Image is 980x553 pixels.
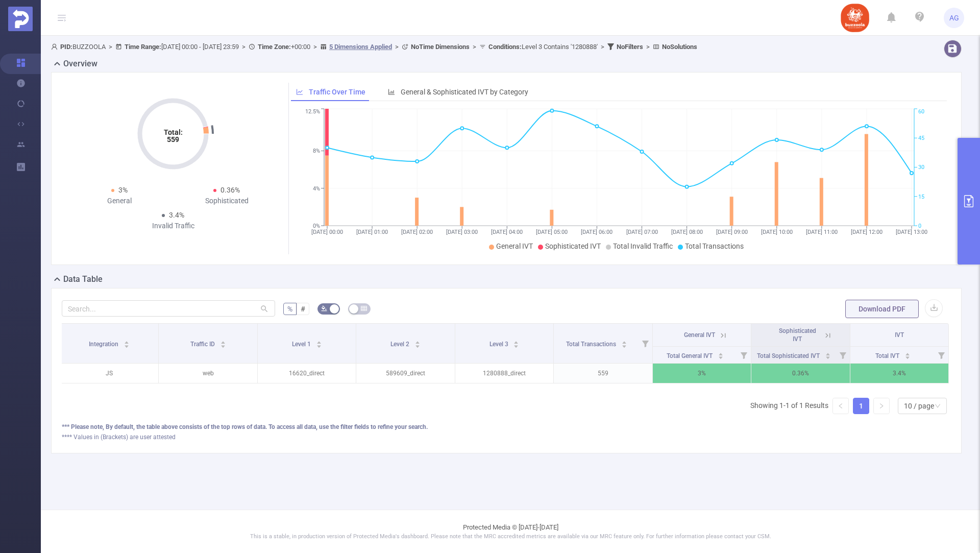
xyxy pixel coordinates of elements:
[626,229,657,235] tspan: [DATE] 07:00
[904,351,911,357] div: Sort
[895,331,904,339] span: IVT
[470,43,479,51] span: >
[220,186,240,194] span: 0.36%
[949,8,959,28] span: AG
[496,242,533,250] span: General IVT
[8,7,33,31] img: Protected Media
[513,340,519,346] div: Sort
[51,43,697,51] span: BUZZOOLA [DATE] 00:00 - [DATE] 23:59 +00:00
[581,229,612,235] tspan: [DATE] 06:00
[488,43,522,51] b: Conditions :
[904,351,910,354] i: icon: caret-up
[125,43,161,51] b: Time Range:
[918,135,924,141] tspan: 45
[716,229,747,235] tspan: [DATE] 09:00
[918,109,924,115] tspan: 60
[159,364,257,383] p: web
[545,242,601,250] span: Sophisticated IVT
[896,229,927,235] tspan: [DATE] 13:00
[167,135,179,143] tspan: 559
[850,229,882,235] tspan: [DATE] 12:00
[918,194,924,200] tspan: 15
[301,305,305,313] span: #
[390,341,411,348] span: Level 2
[667,352,714,359] span: Total General IVT
[411,43,470,51] b: No Time Dimensions
[536,229,568,235] tspan: [DATE] 05:00
[825,351,831,354] i: icon: caret-up
[124,344,130,347] i: icon: caret-down
[310,43,320,51] span: >
[653,364,751,383] p: 3%
[489,341,510,348] span: Level 3
[118,186,128,194] span: 3%
[239,43,249,51] span: >
[621,340,627,343] i: icon: caret-up
[220,340,226,343] i: icon: caret-up
[361,305,367,311] i: icon: table
[491,229,523,235] tspan: [DATE] 04:00
[918,223,921,229] tspan: 0
[737,347,751,363] i: Filter menu
[685,242,744,250] span: Total Transactions
[89,341,120,348] span: Integration
[321,305,327,311] i: icon: bg-colors
[805,229,837,235] tspan: [DATE] 11:00
[414,340,421,346] div: Sort
[414,344,420,347] i: icon: caret-down
[643,43,653,51] span: >
[313,185,320,192] tspan: 4%
[401,229,433,235] tspan: [DATE] 02:00
[488,43,598,51] span: Level 3 Contains '1280888'
[414,340,420,343] i: icon: caret-up
[305,109,320,115] tspan: 12.5%
[613,242,673,250] span: Total Invalid Traffic
[838,403,844,409] i: icon: left
[316,344,322,347] i: icon: caret-down
[825,355,831,358] i: icon: caret-down
[853,398,869,414] li: 1
[684,331,715,339] span: General IVT
[356,229,388,235] tspan: [DATE] 01:00
[638,324,652,363] i: Filter menu
[873,398,890,414] li: Next Page
[832,398,849,414] li: Previous Page
[220,340,226,346] div: Sort
[853,398,869,414] a: 1
[750,398,828,414] li: Showing 1-1 of 1 Results
[662,43,697,51] b: No Solutions
[356,364,454,383] p: 589609_direct
[258,364,356,383] p: 16620_direct
[934,347,948,363] i: Filter menu
[401,88,528,96] span: General & Sophisticated IVT by Category
[621,344,627,347] i: icon: caret-down
[41,510,980,553] footer: Protected Media © [DATE]-[DATE]
[124,340,130,346] div: Sort
[904,355,910,358] i: icon: caret-down
[292,341,312,348] span: Level 1
[935,403,941,410] i: icon: down
[598,43,607,51] span: >
[164,128,183,136] tspan: Total:
[918,164,924,171] tspan: 30
[190,341,216,348] span: Traffic ID
[66,533,954,541] p: This is a stable, in production version of Protected Media's dashboard. Please note that the MRC ...
[173,196,280,206] div: Sophisticated
[617,43,643,51] b: No Filters
[718,351,724,357] div: Sort
[309,88,365,96] span: Traffic Over Time
[621,340,627,346] div: Sort
[718,355,724,358] i: icon: caret-down
[60,364,158,383] p: JS
[751,364,849,383] p: 0.36%
[825,351,831,357] div: Sort
[62,300,275,317] input: Search...
[313,148,320,155] tspan: 8%
[554,364,652,383] p: 559
[388,88,395,95] i: icon: bar-chart
[62,432,951,442] div: **** Values in (Brackets) are user attested
[836,347,850,363] i: Filter menu
[513,340,519,343] i: icon: caret-up
[124,340,130,343] i: icon: caret-up
[119,221,227,231] div: Invalid Traffic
